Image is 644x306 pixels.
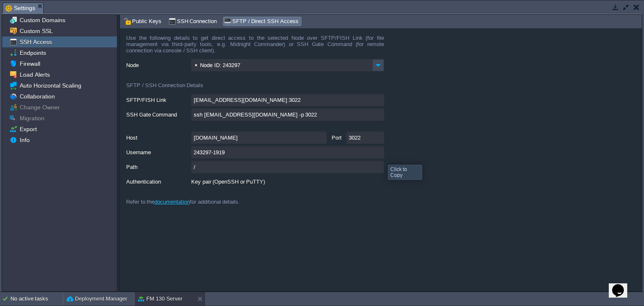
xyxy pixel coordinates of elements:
a: Custom SSL [18,27,54,35]
a: Collaboration [18,93,56,100]
div: Key pair (OpenSSH or PuTTY) [191,176,384,188]
a: documentation [154,199,190,205]
label: Port [329,132,345,142]
label: SFTP/FISH Link [126,94,190,104]
a: Custom Domains [18,16,67,24]
div: Refer to the for additional details. [126,190,384,205]
span: SSH Connection [169,17,217,26]
label: SSH Gate Command [126,109,190,119]
span: SFTP / Direct SSH Access [224,17,298,26]
a: Info [18,136,31,144]
a: Firewall [18,60,42,67]
a: Auto Horizontal Scaling [18,82,83,89]
button: FM 130 Server [138,295,182,303]
a: Migration [18,114,46,122]
div: Click to Copy [390,166,420,178]
button: Deployment Manager [67,295,127,303]
a: Endpoints [18,49,47,57]
iframe: chat widget [609,272,636,298]
label: Path [126,161,190,171]
a: Change Owner [18,104,61,111]
a: Export [18,125,38,133]
a: SSH Access [18,38,53,46]
span: Public Keys [124,17,161,26]
span: Settings [5,3,35,13]
div: SFTP / SSH Connection Details [126,74,384,94]
label: Node [126,59,190,70]
label: Host [126,132,190,142]
div: No active tasks [10,292,63,306]
label: Username [126,146,190,157]
a: Load Alerts [18,71,51,78]
label: Authentication [126,176,190,186]
div: Use the following details to get direct access to the selected Node over SFTP/FISH Link (for file... [126,35,384,59]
